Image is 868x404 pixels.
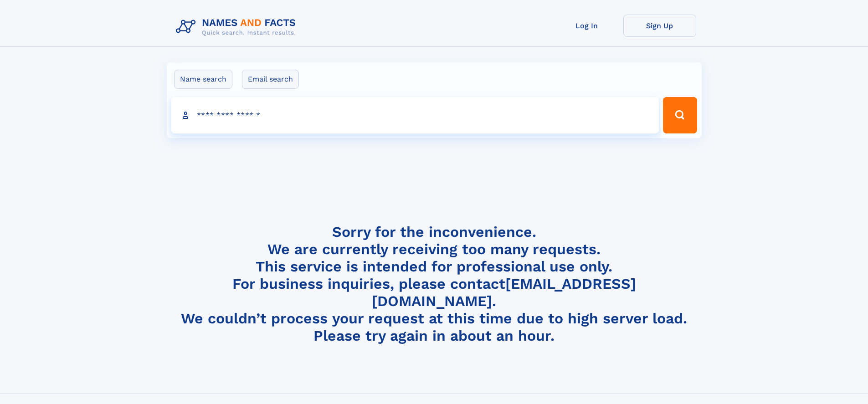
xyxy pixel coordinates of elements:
[171,97,659,133] input: search input
[172,15,303,39] img: Logo Names and Facts
[550,15,623,37] a: Log In
[623,15,696,37] a: Sign Up
[174,70,232,89] label: Name search
[242,70,299,89] label: Email search
[663,97,697,133] button: Search Button
[172,223,696,345] h4: Sorry for the inconvenience. We are currently receiving too many requests. This service is intend...
[372,275,636,310] a: [EMAIL_ADDRESS][DOMAIN_NAME]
